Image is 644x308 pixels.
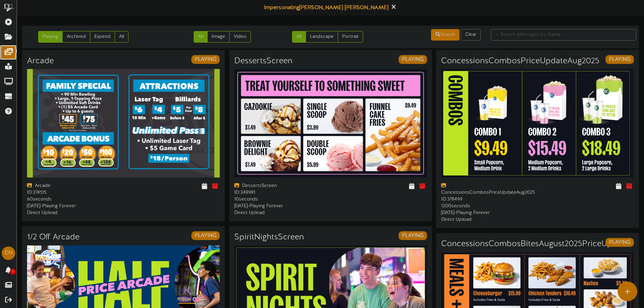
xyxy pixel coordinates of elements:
strong: PLAYING [402,233,424,239]
a: Video [229,31,251,43]
div: [DATE] - Playing Forever [27,203,118,210]
div: Direct Upload [234,210,326,216]
h3: ConcessionsCombosBitesAugust2025PriceUpdate [441,240,629,248]
div: CH [2,246,15,260]
button: Search [431,29,459,41]
strong: PLAYING [609,239,630,245]
a: Archived [62,31,90,43]
h3: 1/2 Off Arcade [27,233,79,242]
div: [DATE] - Playing Forever [441,210,532,216]
a: All [292,31,306,43]
a: All [194,31,208,43]
h3: Arcade [27,57,54,66]
div: Direct Upload [27,210,118,216]
div: Arcade [27,183,118,189]
a: Portrait [338,31,363,43]
a: Image [207,31,230,43]
img: c5563d2f-e488-49ea-9134-b46caf6f4074.jpg [441,69,634,177]
div: Direct Upload [441,216,532,223]
strong: PLAYING [609,56,630,63]
strong: PLAYING [195,56,216,63]
div: ConcessionsCombosPriceUpdateAug2025 [441,183,532,196]
strong: PLAYING [195,233,216,239]
span: 0 [10,268,16,275]
button: Clear [461,29,481,41]
a: Landscape [306,31,338,43]
h3: DessertsScreen [234,57,292,66]
h3: ConcessionsCombosPriceUpdateAug2025 [441,57,599,66]
input: -- Search Messages by Name -- [491,29,636,41]
div: ID: 348981 10 seconds [234,189,326,203]
div: DessertsScreen [234,183,326,189]
a: All [115,31,128,43]
a: Playing [38,31,63,43]
a: Expired [90,31,115,43]
div: ID: 378499 1200 seconds [441,196,532,210]
img: 6e7db031-6da1-48f6-8032-38e777acb57bogdenmenuboardfs-attractionsdec.jpg [27,69,220,177]
div: ID: 274515 60 seconds [27,189,118,203]
div: [DATE] - Playing Forever [234,203,326,210]
h3: SpiritNightsScreen [234,233,304,242]
strong: PLAYING [402,56,424,63]
img: 32983323-1809-4a24-821b-6a7e52f86d41.jpg [234,69,427,177]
